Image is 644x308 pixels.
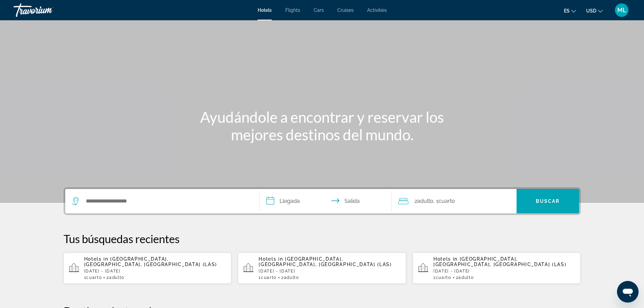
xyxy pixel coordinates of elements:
a: Flights [285,7,300,13]
span: Cuarto [86,275,102,280]
iframe: Button to launch messaging window [617,281,639,303]
h1: Ayudándole a encontrar y reservar los mejores destinos del mundo. [195,108,449,143]
p: Tus búsquedas recientes [64,232,581,245]
a: Travorium [14,1,81,19]
button: Change language [564,6,576,16]
p: [DATE] - [DATE] [259,269,401,274]
a: Cruises [337,7,354,13]
span: 1 [433,275,451,280]
span: Cuarto [436,275,451,280]
span: es [564,8,570,14]
span: 2 [281,275,299,280]
a: Activities [367,7,387,13]
button: Travelers: 2 adults, 0 children [391,189,517,213]
span: Buscar [536,198,560,204]
span: USD [586,8,596,14]
span: Adulto [109,275,124,280]
button: User Menu [613,3,630,17]
button: Hotels in [GEOGRAPHIC_DATA], [GEOGRAPHIC_DATA], [GEOGRAPHIC_DATA] (LAS)[DATE] - [DATE]1Cuarto2Adulto [413,252,581,284]
button: Select check in and out date [260,189,391,213]
a: Hotels [258,7,272,13]
span: Adulto [417,198,433,204]
span: [GEOGRAPHIC_DATA], [GEOGRAPHIC_DATA], [GEOGRAPHIC_DATA] (LAS) [259,256,392,267]
span: Hotels in [84,256,109,262]
input: Search hotel destination [85,196,249,206]
button: Change currency [586,6,603,16]
span: [GEOGRAPHIC_DATA], [GEOGRAPHIC_DATA], [GEOGRAPHIC_DATA] (LAS) [433,256,567,267]
span: Hotels in [259,256,283,262]
a: Cars [314,7,324,13]
span: Adulto [458,275,474,280]
span: 1 [259,275,277,280]
button: Hotels in [GEOGRAPHIC_DATA], [GEOGRAPHIC_DATA], [GEOGRAPHIC_DATA] (LAS)[DATE] - [DATE]1Cuarto2Adulto [238,252,406,284]
p: [DATE] - [DATE] [84,269,226,274]
span: 1 [84,275,102,280]
p: [DATE] - [DATE] [433,269,575,274]
span: 2 [106,275,124,280]
button: Search [517,189,579,213]
span: Cuarto [261,275,277,280]
span: Hotels in [433,256,458,262]
span: Cuarto [438,198,455,204]
span: [GEOGRAPHIC_DATA], [GEOGRAPHIC_DATA], [GEOGRAPHIC_DATA] (LAS) [84,256,217,267]
span: , 1 [433,196,455,206]
div: Search widget [65,189,579,213]
span: 2 [456,275,474,280]
span: ML [617,7,626,14]
span: 2 [414,196,433,206]
button: Hotels in [GEOGRAPHIC_DATA], [GEOGRAPHIC_DATA], [GEOGRAPHIC_DATA] (LAS)[DATE] - [DATE]1Cuarto2Adulto [64,252,232,284]
span: Adulto [284,275,299,280]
